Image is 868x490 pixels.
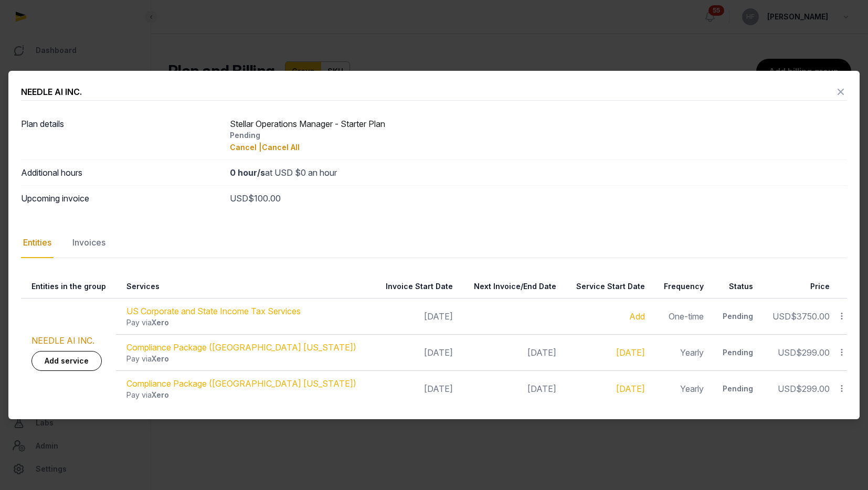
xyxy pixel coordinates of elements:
[230,143,262,152] span: Cancel |
[778,347,796,358] span: USD
[791,311,830,322] span: $3750.00
[21,275,116,299] th: Entities in the group
[772,311,791,322] span: USD
[230,166,848,179] div: at USD $0 an hour
[372,371,459,407] td: [DATE]
[262,143,300,152] span: Cancel All
[248,193,281,204] span: $100.00
[21,166,221,179] dt: Additional hours
[372,299,459,335] td: [DATE]
[629,311,645,322] a: Add
[126,390,366,400] div: Pay via
[126,378,356,389] a: Compliance Package ([GEOGRAPHIC_DATA] [US_STATE])
[721,384,753,394] div: Pending
[651,275,710,299] th: Frequency
[152,318,169,327] span: Xero
[651,335,710,371] td: Yearly
[230,193,248,204] span: USD
[616,384,645,394] a: [DATE]
[31,335,94,346] a: NEEDLE AI INC.
[152,390,169,399] span: Xero
[372,275,459,299] th: Invoice Start Date
[21,228,54,258] div: Entities
[126,317,366,328] div: Pay via
[116,275,372,299] th: Services
[759,275,836,299] th: Price
[796,347,830,358] span: $299.00
[230,118,848,153] div: Stellar Operations Manager - Starter Plan
[796,384,830,394] span: $299.00
[616,347,645,358] a: [DATE]
[230,167,265,178] strong: 0 hour/s
[126,354,366,364] div: Pay via
[230,130,848,141] div: Pending
[651,299,710,335] td: One-time
[651,371,710,407] td: Yearly
[721,311,753,322] div: Pending
[152,354,169,363] span: Xero
[459,275,562,299] th: Next Invoice/End Date
[721,347,753,358] div: Pending
[70,228,108,258] div: Invoices
[21,118,221,153] dt: Plan details
[527,347,556,358] span: [DATE]
[778,384,796,394] span: USD
[527,384,556,394] span: [DATE]
[126,342,356,353] a: Compliance Package ([GEOGRAPHIC_DATA] [US_STATE])
[21,192,221,205] dt: Upcoming invoice
[21,86,82,98] div: NEEDLE AI INC.
[21,228,847,258] nav: Tabs
[563,275,651,299] th: Service Start Date
[710,275,759,299] th: Status
[126,306,301,316] a: US Corporate and State Income Tax Services
[372,335,459,371] td: [DATE]
[31,351,102,371] a: Add service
